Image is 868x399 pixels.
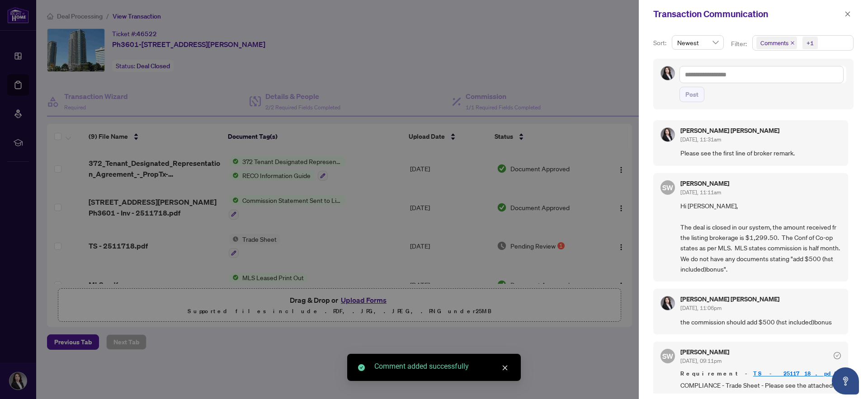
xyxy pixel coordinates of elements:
span: check-circle [834,352,841,359]
span: the commission should add $500 (hst included)bonus [680,317,841,327]
span: Comments [760,38,788,47]
p: Filter: [731,39,748,49]
div: Comment added successfully [374,361,510,372]
span: [DATE], 11:31am [680,136,721,143]
button: Open asap [832,367,859,394]
span: close [790,41,795,45]
span: Comments [756,37,797,49]
span: close [502,365,508,371]
span: check-circle [358,364,365,371]
p: Sort: [653,38,668,48]
img: Profile Icon [661,66,675,80]
span: [DATE], 11:06pm [680,305,722,311]
h5: [PERSON_NAME] [PERSON_NAME] [680,296,779,302]
span: SW [662,350,674,361]
span: Hi [PERSON_NAME], The deal is closed in our system, the amount received fr the listing brokerage ... [680,201,841,275]
h5: [PERSON_NAME] [680,180,729,187]
span: [DATE], 11:11am [680,189,721,196]
img: Profile Icon [661,128,675,141]
a: Close [500,363,510,373]
span: [DATE], 09:11pm [680,357,722,364]
div: Transaction Communication [653,7,842,21]
span: SW [662,182,674,193]
span: Please see the first line of broker remark. [680,148,841,158]
h5: [PERSON_NAME] [PERSON_NAME] [680,127,779,134]
span: Requirement - [680,369,841,378]
button: Post [679,87,704,102]
div: +1 [807,38,814,47]
span: close [844,11,851,17]
a: TS - 2511718.pdf [753,370,841,377]
img: Profile Icon [661,296,675,310]
h5: [PERSON_NAME] [680,349,729,355]
span: Newest [677,36,718,49]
